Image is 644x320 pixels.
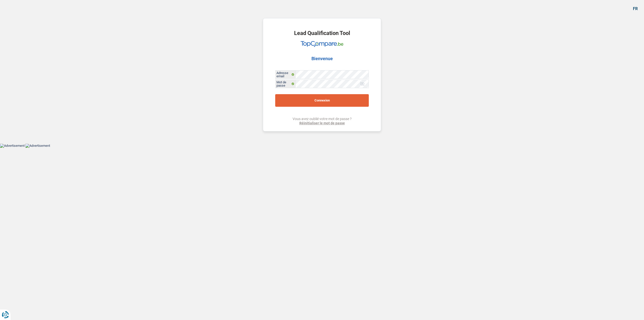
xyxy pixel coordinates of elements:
[293,121,352,125] a: Réinitialiser le mot de passe
[25,144,50,148] img: Advertisement
[293,117,352,125] div: Vous avez oublié votre mot de passe ?
[633,6,638,11] div: fr
[301,41,343,47] img: TopCompare Logo
[275,80,296,88] label: Mot de passe
[275,94,369,107] button: Connexion
[311,56,333,61] h2: Bienvenue
[294,30,350,36] h1: Lead Qualification Tool
[275,70,296,79] label: Adresse email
